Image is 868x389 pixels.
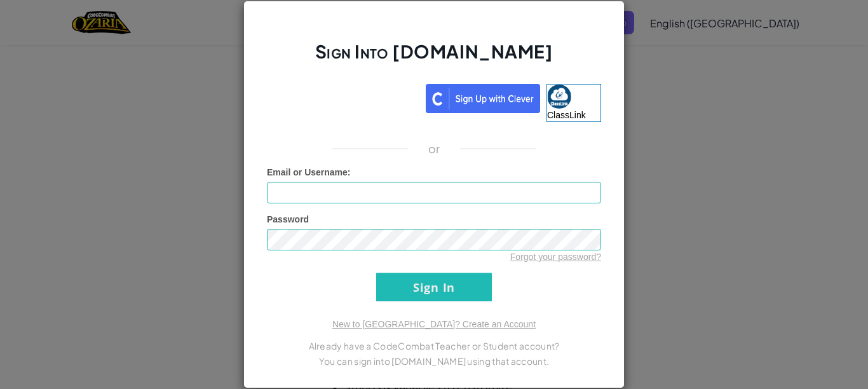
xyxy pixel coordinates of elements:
span: Email or Username [267,167,348,177]
img: clever_sso_button@2x.png [426,84,540,113]
img: classlink-logo-small.png [547,85,571,109]
h2: Sign Into [DOMAIN_NAME] [267,39,601,76]
span: Password [267,214,309,224]
label: : [267,166,351,179]
p: Already have a CodeCombat Teacher or Student account? [267,338,601,353]
p: or [428,141,440,156]
input: Sign In [376,273,492,301]
iframe: Sign in with Google Button [261,83,426,111]
a: Forgot your password? [510,252,601,262]
a: New to [GEOGRAPHIC_DATA]? Create an Account [332,319,536,329]
span: ClassLink [547,110,586,120]
p: You can sign into [DOMAIN_NAME] using that account. [267,353,601,369]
